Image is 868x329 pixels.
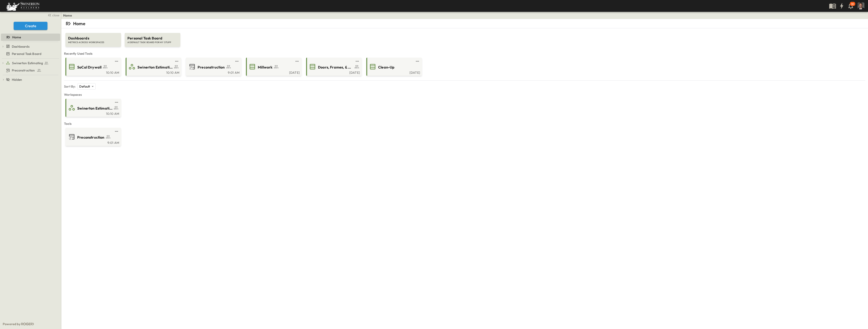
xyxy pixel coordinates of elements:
[137,65,173,70] span: Swinerton Estimating
[174,59,179,64] button: test
[355,59,360,64] button: test
[79,84,90,89] p: Default
[1,67,59,74] a: Preconstruction
[114,59,119,64] button: test
[234,59,240,64] button: test
[1,51,59,57] a: Personal Task Board
[307,70,360,74] a: [DATE]
[46,12,60,18] button: close
[64,51,865,56] span: Recently Used Tools
[63,13,75,18] nav: breadcrumbs
[66,104,119,111] a: Swinerton Estimating
[66,70,119,74] a: 10:10 AM
[307,63,360,70] a: Doors, Frames, & Hardware
[68,41,118,44] span: METRICS ACROSS WORKSPACES
[187,63,240,70] a: Preconstruction
[52,13,59,17] span: close
[77,106,112,111] span: Swinerton Estimating
[5,1,40,11] img: 6c363589ada0b36f064d841b69d3a419a338230e66bb0a533688fa5cc3e9e735.png
[187,70,240,74] a: 9:01 AM
[1,50,60,57] div: Personal Task Boardtest
[6,60,59,66] a: Swinerton Estimating
[124,28,181,47] a: Personal Task BoardA DEFAULT TASK BOARD FOR MY STUFF
[66,140,119,144] a: 9:01 AM
[247,70,300,74] a: [DATE]
[65,28,122,47] a: DashboardsMETRICS ACROSS WORKSPACES
[12,68,35,73] span: Preconstruction
[378,65,394,70] span: Clean-Up
[66,63,119,70] a: SoCal Drywall
[367,63,420,70] a: Clean-Up
[12,77,22,82] span: Hidden
[294,59,300,64] button: test
[114,100,119,105] button: test
[6,43,59,50] a: Dashboards
[66,133,119,140] a: Preconstruction
[64,121,865,126] span: Tools
[258,65,273,70] span: Millwork
[12,35,21,39] span: Home
[73,20,85,27] p: Home
[198,65,225,70] span: Preconstruction
[247,63,300,70] a: Millwork
[127,41,178,44] span: A DEFAULT TASK BOARD FOR MY STUFF
[63,13,72,18] a: Home
[64,92,865,97] span: Workspaces
[1,34,59,40] a: Home
[114,129,119,134] button: test
[14,22,47,30] button: Create
[126,70,179,74] a: 10:10 AM
[858,2,864,9] img: Profile Picture
[12,44,30,49] span: Dashboards
[77,83,95,90] div: Default
[12,52,41,56] span: Personal Task Board
[415,59,420,64] button: test
[367,70,420,74] a: [DATE]
[126,63,179,70] a: Swinerton Estimating
[77,65,102,70] span: SoCal Drywall
[66,111,119,115] a: 10:10 AM
[127,36,178,41] span: Personal Task Board
[12,61,43,65] span: Swinerton Estimating
[64,84,76,89] p: Sort By:
[77,135,104,140] span: Preconstruction
[68,36,118,41] span: Dashboards
[1,59,60,67] div: Swinerton Estimatingtest
[851,2,854,6] p: 30
[318,65,353,70] span: Doors, Frames, & Hardware
[1,67,60,74] div: Preconstructiontest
